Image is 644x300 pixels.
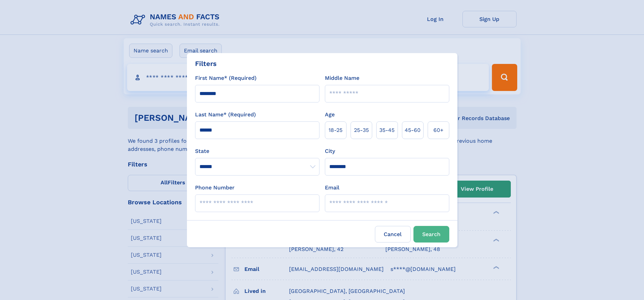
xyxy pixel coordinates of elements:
[329,126,342,134] span: 18‑25
[195,74,257,82] label: First Name* (Required)
[405,126,421,134] span: 45‑60
[379,126,395,134] span: 35‑45
[375,226,411,243] label: Cancel
[195,147,319,155] label: State
[433,126,444,134] span: 60+
[195,111,256,119] label: Last Name* (Required)
[325,184,339,192] label: Email
[325,147,335,155] label: City
[195,59,217,69] div: Filters
[325,111,335,119] label: Age
[195,184,235,192] label: Phone Number
[325,74,359,82] label: Middle Name
[413,226,449,243] button: Search
[354,126,369,134] span: 25‑35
